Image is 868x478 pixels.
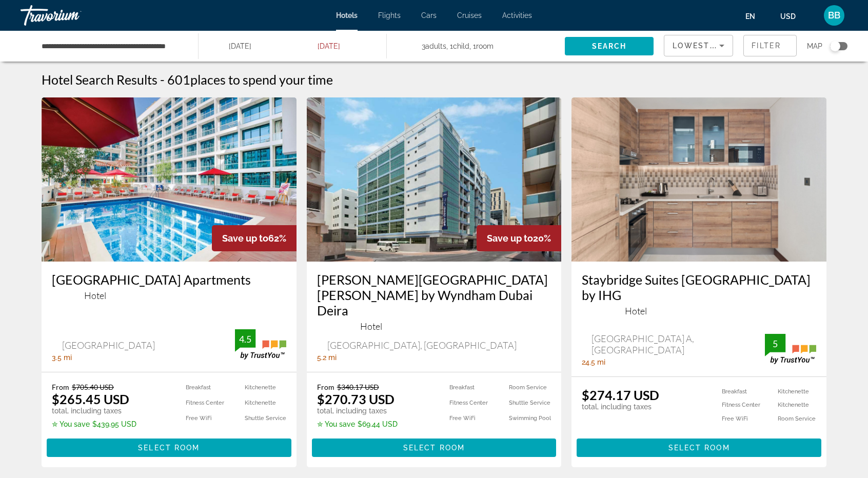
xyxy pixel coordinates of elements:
[403,444,465,452] span: Select Room
[743,35,797,56] button: Filters
[336,11,358,19] a: Hotels
[227,413,286,423] li: Shuttle Service
[317,353,337,362] span: 5.2 mi
[317,407,398,415] p: total, including taxes
[765,337,785,350] div: 5
[317,391,394,407] ins: $270.73 USD
[422,39,446,53] span: 3
[168,383,227,393] li: Breakfast
[745,12,755,21] span: en
[378,11,401,19] a: Flights
[582,272,816,303] a: Staybridge Suites [GEOGRAPHIC_DATA] by IHG
[52,383,69,391] span: From
[222,233,268,244] span: Save up to
[360,321,382,332] span: Hotel
[491,413,551,423] li: Swimming Pool
[199,31,387,62] button: Select check in and out date
[41,38,183,54] input: Search hotel destination
[227,383,286,393] li: Kitchenette
[704,387,760,396] li: Breakfast
[432,413,491,423] li: Free WiFi
[190,72,333,87] span: places to spend your time
[571,97,826,262] a: Staybridge Suites Dubai Al Maktoum Airport by IHG
[745,9,765,24] button: Change language
[52,290,286,301] div: 3 star Hotel
[780,12,796,21] span: USD
[582,358,605,366] span: 24.5 mi
[421,11,437,19] a: Cars
[317,383,334,391] span: From
[432,383,491,393] li: Breakfast
[42,72,157,87] h1: Hotel Search Results
[47,439,291,457] button: Select Room
[42,97,297,262] a: Golden Sands Hotel Apartments
[673,42,738,50] span: Lowest Price
[312,439,557,457] button: Select Room
[212,225,297,251] div: 62%
[582,387,659,403] ins: $274.17 USD
[591,333,765,355] span: [GEOGRAPHIC_DATA] A, [GEOGRAPHIC_DATA]
[582,305,816,316] div: 4 star Hotel
[21,2,123,29] a: Travorium
[502,11,532,19] a: Activities
[168,413,227,423] li: Free WiFi
[327,340,517,351] span: [GEOGRAPHIC_DATA], [GEOGRAPHIC_DATA]
[582,403,659,411] p: total, including taxes
[487,233,533,244] span: Save up to
[807,39,822,53] span: Map
[469,39,494,53] span: , 1
[312,441,557,452] a: Select Room
[821,5,847,26] button: User Menu
[337,383,379,391] del: $340.17 USD
[138,444,200,452] span: Select Room
[491,383,551,393] li: Room Service
[704,414,760,423] li: Free WiFi
[673,39,724,52] mat-select: Sort by
[72,383,114,391] del: $705.40 USD
[227,398,286,408] li: Kitchenette
[52,391,129,407] ins: $265.45 USD
[235,333,255,345] div: 4.5
[477,225,561,251] div: 20%
[160,72,165,87] span: -
[446,39,469,53] span: , 1
[84,290,106,301] span: Hotel
[62,340,155,351] span: [GEOGRAPHIC_DATA]
[387,31,565,62] button: Travelers: 3 adults, 1 child
[760,414,816,423] li: Room Service
[625,305,647,316] span: Hotel
[47,441,291,452] a: Select Room
[760,401,816,410] li: Kitchenette
[577,441,821,452] a: Select Room
[565,37,654,55] button: Search
[235,329,286,360] img: TrustYou guest rating badge
[476,42,494,50] span: Room
[168,398,227,408] li: Fitness Center
[453,42,469,50] span: Child
[822,42,847,51] button: Toggle map
[760,387,816,396] li: Kitchenette
[317,321,551,332] div: 4 star Hotel
[457,11,482,19] a: Cruises
[577,439,821,457] button: Select Room
[752,42,781,50] span: Filter
[780,9,805,24] button: Change currency
[317,272,551,318] a: [PERSON_NAME][GEOGRAPHIC_DATA][PERSON_NAME] by Wyndham Dubai Deira
[52,420,90,428] span: ✮ You save
[828,10,840,21] span: BB
[307,97,562,262] img: Howard Johnson Plaza by Wyndham Dubai Deira
[765,334,816,364] img: TrustYou guest rating badge
[52,420,136,428] p: $439.95 USD
[52,407,136,415] p: total, including taxes
[52,272,286,287] a: [GEOGRAPHIC_DATA] Apartments
[317,420,398,428] p: $69.44 USD
[704,401,760,410] li: Fitness Center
